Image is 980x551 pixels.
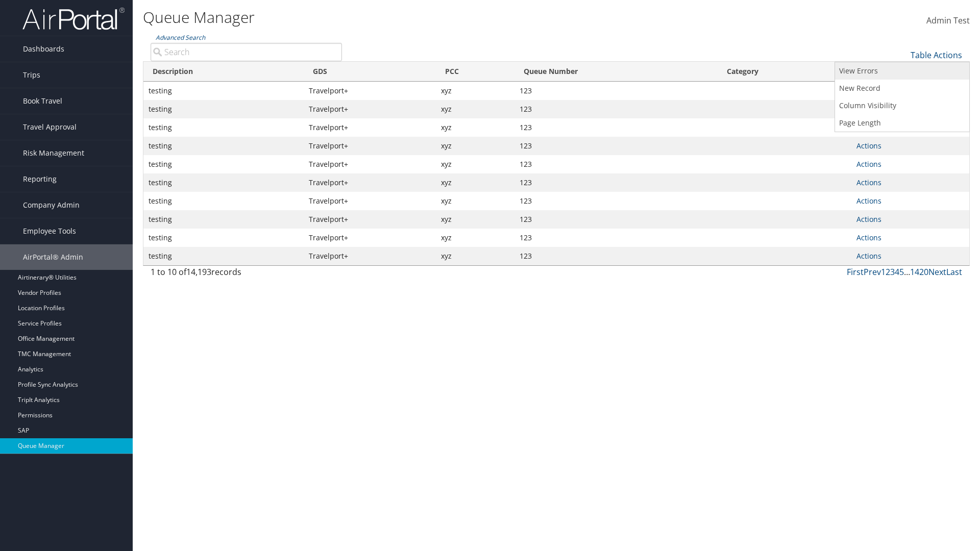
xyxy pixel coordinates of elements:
[23,62,40,88] span: Trips
[23,114,77,140] span: Travel Approval
[835,80,969,97] a: New Record
[23,166,57,192] span: Reporting
[23,36,64,62] span: Dashboards
[23,192,80,218] span: Company Admin
[23,140,84,166] span: Risk Management
[835,62,969,80] a: View Errors
[23,244,83,270] span: AirPortal® Admin
[23,218,76,244] span: Employee Tools
[835,114,969,132] a: Page Length
[23,88,62,114] span: Book Travel
[835,97,969,114] a: Column Visibility
[22,7,125,31] img: airportal-logo.png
